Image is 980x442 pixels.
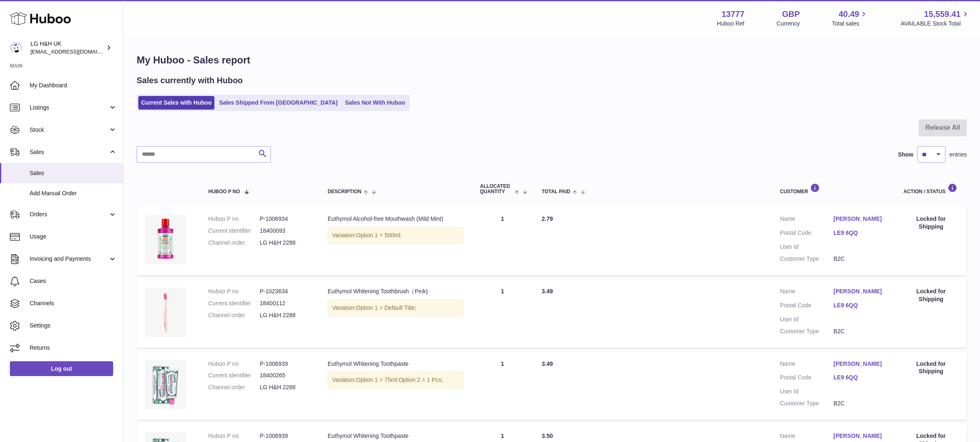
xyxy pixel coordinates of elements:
[30,104,108,112] span: Listings
[208,360,260,368] dt: Huboo P no
[216,96,340,110] a: Sales Shipped From [GEOGRAPHIC_DATA]
[260,384,311,391] dd: LG H&H 2288
[208,189,240,194] span: Huboo P no
[30,233,117,241] span: Usage
[833,374,887,381] a: LE9 6QQ
[833,229,887,237] a: LE9 6QQ
[328,372,463,388] div: Variation:
[780,374,833,384] dt: Postal Code
[328,299,463,316] div: Variation:
[924,9,961,20] span: 15,559.41
[472,352,533,420] td: 1
[833,432,887,440] a: [PERSON_NAME]
[780,229,833,239] dt: Postal Code
[777,20,800,28] div: Currency
[717,20,745,28] div: Huboo Ref
[838,9,859,20] span: 40.49
[903,360,959,376] div: Locked for Shipping
[10,361,113,376] a: Log out
[328,227,463,244] div: Variation:
[30,148,108,156] span: Sales
[780,243,833,251] dt: User Id
[398,377,443,383] span: Option 2 = 1 Pcs;
[903,215,959,231] div: Locked for Shipping
[542,189,570,194] span: Total paid
[901,20,970,28] span: AVAILABLE Stock Total
[950,151,967,159] span: entries
[30,322,117,330] span: Settings
[328,432,463,440] div: Euthymol Whitening Toothpaste
[208,239,260,247] dt: Channel order
[208,299,260,307] dt: Current identifier
[30,210,108,218] span: Orders
[780,215,833,225] dt: Name
[722,9,745,20] strong: 13777
[833,302,887,309] a: LE9 6QQ
[780,183,887,194] div: Customer
[356,377,398,383] span: Option 1 = 75ml;
[260,372,311,379] dd: 18400265
[30,255,108,263] span: Invoicing and Payments
[833,360,887,368] a: [PERSON_NAME]
[832,20,868,28] span: Total sales
[260,299,311,307] dd: 18400112
[208,288,260,295] dt: Huboo P no
[833,400,887,407] dd: B2C
[356,304,417,311] span: Option 1 = Default Title;
[208,215,260,223] dt: Huboo P no
[137,75,243,86] h2: Sales currently with Huboo
[208,311,260,319] dt: Channel order
[780,327,833,335] dt: Customer Type
[208,372,260,379] dt: Current identifier
[903,183,959,194] div: Action / Status
[472,279,533,348] td: 1
[780,432,833,442] dt: Name
[328,215,463,223] div: Euthymol Alcohol-free Mouthwash (Mild Mint)
[542,433,553,439] span: 3.50
[30,82,117,89] span: My Dashboard
[30,189,117,197] span: Add Manual Order
[780,400,833,407] dt: Customer Type
[260,215,311,223] dd: P-1006934
[328,360,463,368] div: Euthymol Whitening Toothpaste
[260,432,311,440] dd: P-1006939
[30,40,105,56] div: LG H&H UK
[30,344,117,352] span: Returns
[833,327,887,335] dd: B2C
[328,288,463,295] div: Euthymol Whitening Toothbrush（Pink)
[780,288,833,297] dt: Name
[260,360,311,368] dd: P-1006939
[472,207,533,275] td: 1
[208,432,260,440] dt: Huboo P no
[137,54,967,67] h1: My Huboo - Sales report
[833,255,887,263] dd: B2C
[328,189,361,194] span: Description
[208,384,260,391] dt: Channel order
[30,126,108,134] span: Stock
[260,239,311,247] dd: LG H&H 2288
[901,9,970,28] a: 15,559.41 AVAILABLE Stock Total
[10,42,22,54] img: veechen@lghnh.co.uk
[30,48,121,55] span: [EMAIL_ADDRESS][DOMAIN_NAME]
[260,311,311,319] dd: LG H&H 2288
[898,151,913,159] label: Show
[145,215,186,264] img: Euthymol_Alcohol_Free_Mild_Mint_Mouthwash_500ml.webp
[780,360,833,370] dt: Name
[30,277,117,285] span: Cases
[145,288,186,337] img: Euthymol_Whitening_Toothbrush_Pink_-Image-4.webp
[342,96,408,110] a: Sales Not With Huboo
[903,288,959,303] div: Locked for Shipping
[780,255,833,263] dt: Customer Type
[542,215,553,222] span: 2.79
[780,388,833,395] dt: User Id
[782,9,800,20] strong: GBP
[542,360,553,367] span: 3.49
[833,288,887,295] a: [PERSON_NAME]
[356,232,402,239] span: Option 1 = 500ml;
[208,227,260,235] dt: Current identifier
[30,299,117,307] span: Channels
[260,288,311,295] dd: P-1023634
[780,316,833,323] dt: User Id
[260,227,311,235] dd: 18400093
[480,184,512,194] span: ALLOCATED Quantity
